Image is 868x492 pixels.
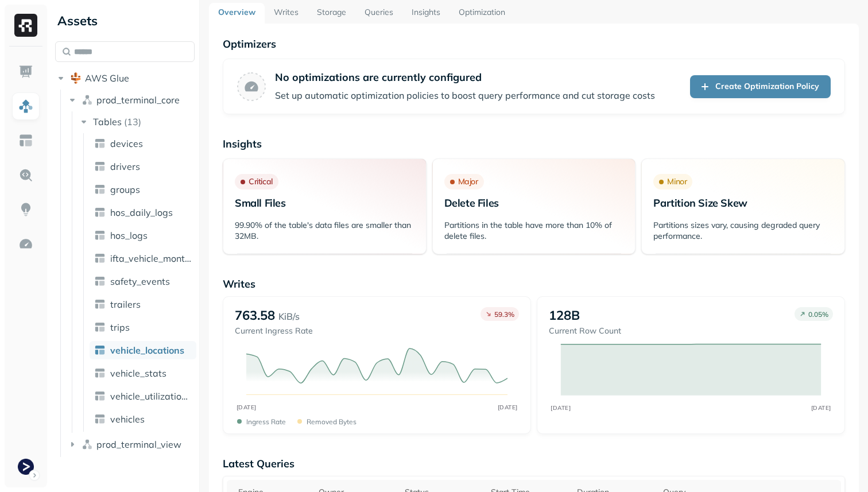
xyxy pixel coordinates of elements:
[90,134,196,153] a: devices
[90,295,196,313] a: trailers
[308,3,355,24] a: Storage
[96,439,181,450] span: prod_terminal_view
[82,94,93,106] img: namespace
[110,207,173,218] span: hos_daily_logs
[94,276,106,287] img: table
[275,88,655,102] p: Set up automatic optimization policies to boost query performance and cut storage costs
[55,69,195,87] button: AWS Glue
[14,14,37,37] img: Ryft
[223,137,845,150] p: Insights
[94,230,106,241] img: table
[110,230,148,241] span: hos_logs
[110,367,166,379] span: vehicle_stats
[110,321,130,333] span: trips
[497,404,517,411] tspan: [DATE]
[94,344,106,356] img: table
[110,253,192,264] span: ifta_vehicle_months
[667,176,687,187] p: Minor
[275,71,655,84] p: No optimizations are currently configured
[94,413,106,425] img: table
[402,3,449,24] a: Insights
[110,413,145,425] span: vehicles
[458,176,478,187] p: Major
[110,161,140,172] span: drivers
[223,457,845,470] p: Latest Queries
[355,3,402,24] a: Queries
[90,318,196,336] a: trips
[110,344,184,356] span: vehicle_locations
[265,3,308,24] a: Writes
[90,249,196,268] a: ifta_vehicle_months
[223,277,845,290] p: Writes
[18,64,33,79] img: Dashboard
[110,390,192,402] span: vehicle_utilization_day
[90,410,196,428] a: vehicles
[90,203,196,222] a: hos_daily_logs
[18,168,33,183] img: Query Explorer
[94,299,106,310] img: table
[444,196,624,210] p: Delete Files
[82,439,93,450] img: namespace
[249,176,273,187] p: Critical
[96,94,180,106] span: prod_terminal_core
[90,226,196,245] a: hos_logs
[18,459,34,475] img: Terminal
[110,138,143,149] span: devices
[94,367,106,379] img: table
[90,157,196,176] a: drivers
[653,220,833,242] p: Partitions sizes vary, causing degraded query performance.
[94,390,106,402] img: table
[18,202,33,217] img: Insights
[90,387,196,405] a: vehicle_utilization_day
[94,184,106,195] img: table
[18,237,33,251] img: Optimization
[94,207,106,218] img: table
[653,196,833,210] p: Partition Size Skew
[18,133,33,148] img: Asset Explorer
[235,196,414,210] p: Small Files
[93,116,122,127] span: Tables
[235,326,313,336] p: Current Ingress Rate
[235,307,275,323] p: 763.58
[811,404,831,411] tspan: [DATE]
[110,299,141,310] span: trailers
[18,99,33,114] img: Assets
[94,253,106,264] img: table
[449,3,514,24] a: Optimization
[549,326,621,336] p: Current Row Count
[444,220,624,242] p: Partitions in the table have more than 10% of delete files.
[78,113,196,131] button: Tables(13)
[235,220,414,242] p: 99.90% of the table's data files are smaller than 32MB.
[94,161,106,172] img: table
[209,3,265,24] a: Overview
[94,138,106,149] img: table
[551,404,571,411] tspan: [DATE]
[67,91,195,109] button: prod_terminal_core
[549,307,580,323] p: 128B
[110,184,140,195] span: groups
[94,321,106,333] img: table
[307,417,356,426] p: Removed bytes
[90,341,196,359] a: vehicle_locations
[690,75,831,98] a: Create Optimization Policy
[124,116,141,127] p: ( 13 )
[85,72,129,84] span: AWS Glue
[90,180,196,199] a: groups
[110,276,170,287] span: safety_events
[236,404,256,411] tspan: [DATE]
[278,309,300,323] p: KiB/s
[70,72,82,84] img: root
[808,310,828,319] p: 0.05 %
[494,310,514,319] p: 59.3 %
[67,435,195,454] button: prod_terminal_view
[90,364,196,382] a: vehicle_stats
[223,37,845,51] p: Optimizers
[55,11,195,30] div: Assets
[246,417,286,426] p: Ingress Rate
[90,272,196,290] a: safety_events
